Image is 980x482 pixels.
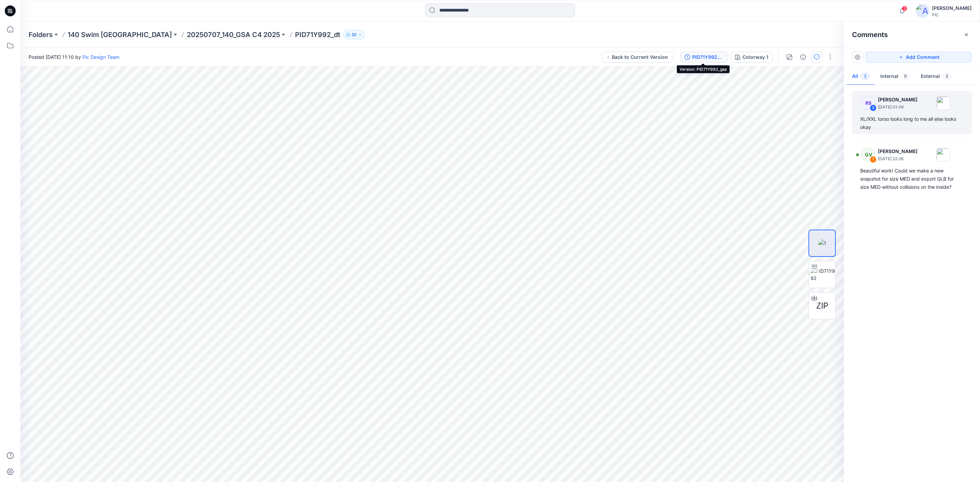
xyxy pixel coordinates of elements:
p: PID71Y992_dt [295,30,340,39]
button: External [915,68,957,85]
div: 2 [870,104,877,111]
button: All [847,68,875,85]
button: Details [798,52,808,63]
span: 0 [901,73,910,80]
img: avatar [916,4,929,18]
button: Colorway 1 [731,52,773,63]
a: Folders [29,30,53,39]
button: PID71Y992_gsa [680,52,728,63]
p: [PERSON_NAME] [878,96,917,104]
div: Colorway 1 [742,53,768,61]
h2: Comments [852,31,888,39]
a: 140 Swim [GEOGRAPHIC_DATA] [68,30,172,39]
a: 20250707_140_GSA C4 2025 [187,30,280,39]
span: 2 [861,73,869,80]
div: PID71Y992_gsa [692,53,723,61]
div: RS [862,96,875,110]
button: 20 [343,30,365,39]
span: Posted [DATE] 11:10 by [29,53,119,61]
p: [PERSON_NAME] [878,147,917,155]
button: Add Comment [866,52,972,63]
div: GV [862,148,875,162]
p: [DATE] 01:49 [878,104,917,111]
img: 1 [818,239,826,247]
span: 2 [943,73,951,80]
span: ZIP [816,300,828,312]
p: [DATE] 22:26 [878,155,917,162]
p: 20 [352,31,357,38]
span: 3 [902,6,907,11]
div: [PERSON_NAME] [932,4,971,12]
a: Pic Design Team [82,54,119,60]
div: 1 [870,156,877,163]
div: PIC [932,12,971,17]
button: Back to Current Version [602,52,672,63]
div: Beautiful work! Could we make a new snapshot for size MED and export GLB for size MED without col... [860,167,964,191]
img: PID71Y992 [811,267,835,282]
div: XL/XXL torso looks long to me all else looks okay [860,115,964,131]
button: Internal [875,68,915,85]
